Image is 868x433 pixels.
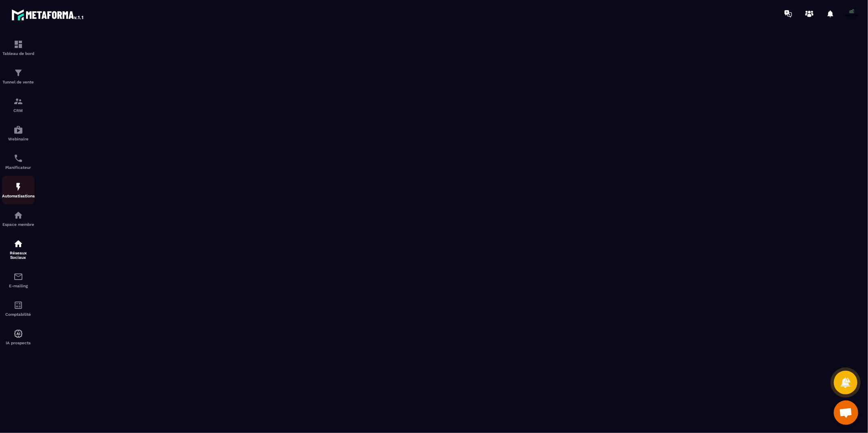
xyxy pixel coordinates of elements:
[2,222,35,227] p: Espace membre
[13,329,23,339] img: automations
[2,80,35,84] p: Tunnel de vente
[2,90,35,119] a: formationformationCRM
[13,39,23,49] img: formation
[2,284,35,288] p: E-mailing
[13,300,23,310] img: accountant
[2,108,35,113] p: CRM
[2,194,35,198] p: Automatisations
[2,251,35,260] p: Réseaux Sociaux
[13,68,23,78] img: formation
[2,204,35,233] a: automationsautomationsEspace membre
[13,125,23,135] img: automations
[13,182,23,192] img: automations
[13,239,23,249] img: social-network
[2,147,35,176] a: schedulerschedulerPlanificateur
[2,341,35,345] p: IA prospects
[2,312,35,317] p: Comptabilité
[13,96,23,106] img: formation
[13,272,23,282] img: email
[834,400,858,425] a: Ouvrir le chat
[2,165,35,170] p: Planificateur
[2,294,35,323] a: accountantaccountantComptabilité
[2,137,35,141] p: Webinaire
[2,119,35,147] a: automationsautomationsWebinaire
[2,176,35,204] a: automationsautomationsAutomatisations
[11,7,85,22] img: logo
[13,210,23,220] img: automations
[2,233,35,266] a: social-networksocial-networkRéseaux Sociaux
[2,33,35,62] a: formationformationTableau de bord
[2,51,35,56] p: Tableau de bord
[2,266,35,294] a: emailemailE-mailing
[2,62,35,90] a: formationformationTunnel de vente
[13,153,23,163] img: scheduler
